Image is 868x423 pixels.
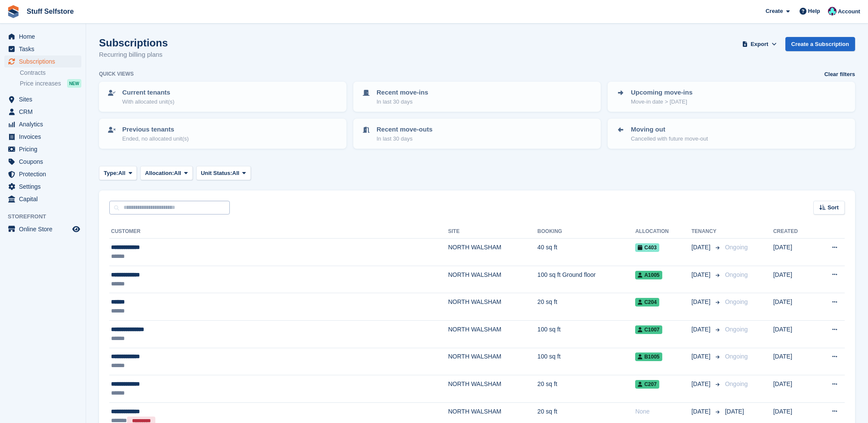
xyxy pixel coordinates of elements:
[635,271,662,279] span: A1005
[99,50,168,60] p: Recurring billing plans
[635,225,692,239] th: Allocation
[19,223,71,235] span: Online Store
[99,166,137,180] button: Type: All
[725,408,744,415] span: [DATE]
[354,120,600,148] a: Recent move-outs In last 30 days
[725,244,748,251] span: Ongoing
[537,375,635,403] td: 20 sq ft
[773,266,815,293] td: [DATE]
[635,325,662,334] span: C1007
[725,298,748,305] span: Ongoing
[692,297,712,307] span: [DATE]
[19,93,71,105] span: Sites
[741,37,778,51] button: Export
[4,31,81,43] a: menu
[537,266,635,293] td: 100 sq ft Ground floor
[692,380,712,389] span: [DATE]
[631,125,708,135] p: Moving out
[692,225,722,239] th: Tenancy
[785,37,855,51] a: Create a Subscription
[100,120,346,148] a: Previous tenants Ended, no allocated unit(s)
[448,293,537,321] td: NORTH WALSHAM
[19,43,71,55] span: Tasks
[100,83,346,111] a: Current tenants With allocated unit(s)
[174,169,181,178] span: All
[537,239,635,266] td: 40 sq ft
[773,225,815,239] th: Created
[71,224,81,234] a: Preview store
[692,352,712,361] span: [DATE]
[145,169,174,178] span: Allocation:
[99,37,168,49] h1: Subscriptions
[824,70,855,79] a: Clear filters
[725,380,748,387] span: Ongoing
[537,225,635,239] th: Booking
[104,169,118,178] span: Type:
[4,43,81,55] a: menu
[448,225,537,239] th: Site
[122,135,189,143] p: Ended, no allocated unit(s)
[448,348,537,375] td: NORTH WALSHAM
[828,7,837,15] img: Simon Gardner
[773,320,815,348] td: [DATE]
[20,69,81,77] a: Contracts
[4,106,81,118] a: menu
[808,7,820,15] span: Help
[4,168,81,180] a: menu
[537,293,635,321] td: 20 sq ft
[201,169,232,178] span: Unit Status:
[692,407,712,416] span: [DATE]
[448,320,537,348] td: NORTH WALSHAM
[118,169,126,178] span: All
[635,243,659,252] span: C403
[122,125,189,135] p: Previous tenants
[19,168,71,180] span: Protection
[725,271,748,278] span: Ongoing
[4,156,81,168] a: menu
[4,223,81,235] a: menu
[692,325,712,334] span: [DATE]
[773,375,815,403] td: [DATE]
[692,270,712,279] span: [DATE]
[448,266,537,293] td: NORTH WALSHAM
[19,106,71,118] span: CRM
[725,326,748,333] span: Ongoing
[20,80,61,88] span: Price increases
[19,143,71,155] span: Pricing
[766,7,783,15] span: Create
[19,118,71,130] span: Analytics
[635,298,659,307] span: C204
[109,225,448,239] th: Customer
[19,131,71,143] span: Invoices
[4,131,81,143] a: menu
[122,98,174,106] p: With allocated unit(s)
[377,88,428,98] p: Recent move-ins
[23,4,77,18] a: Stuff Selfstore
[631,98,692,106] p: Move-in date > [DATE]
[609,120,854,148] a: Moving out Cancelled with future move-out
[19,181,71,193] span: Settings
[377,135,432,143] p: In last 30 days
[838,7,860,16] span: Account
[725,353,748,360] span: Ongoing
[773,293,815,321] td: [DATE]
[635,380,659,389] span: C207
[692,243,712,252] span: [DATE]
[377,98,428,106] p: In last 30 days
[609,83,854,111] a: Upcoming move-ins Move-in date > [DATE]
[4,143,81,155] a: menu
[631,135,708,143] p: Cancelled with future move-out
[4,193,81,205] a: menu
[7,5,20,18] img: stora-icon-8386f47178a22dfd0bd8f6a31ec36ba5ce8667c1dd55bd0f319d3a0aa187defe.svg
[635,352,662,361] span: B1005
[751,40,768,49] span: Export
[448,375,537,403] td: NORTH WALSHAM
[448,239,537,266] td: NORTH WALSHAM
[773,239,815,266] td: [DATE]
[354,83,600,111] a: Recent move-ins In last 30 days
[635,407,692,416] div: None
[19,156,71,168] span: Coupons
[196,166,251,180] button: Unit Status: All
[537,320,635,348] td: 100 sq ft
[19,31,71,43] span: Home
